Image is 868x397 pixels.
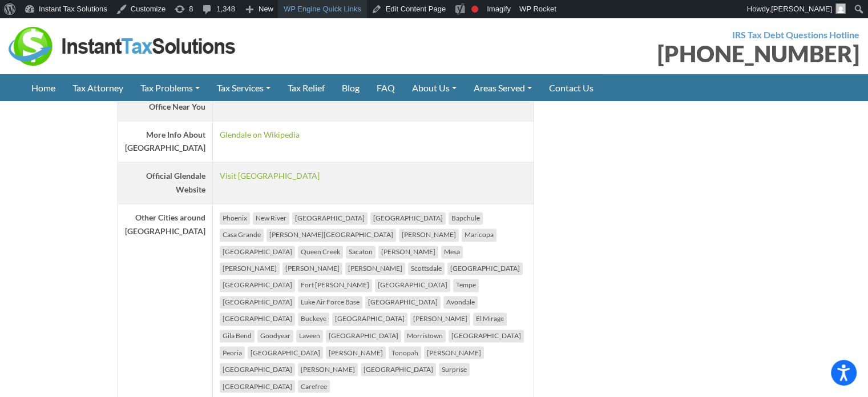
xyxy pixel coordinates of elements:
a: Tax Problems [132,74,208,101]
li: [PERSON_NAME][GEOGRAPHIC_DATA] [267,228,396,241]
li: [GEOGRAPHIC_DATA] [365,296,441,308]
li: [PERSON_NAME] [326,346,386,359]
li: [GEOGRAPHIC_DATA] [220,363,295,375]
li: [GEOGRAPHIC_DATA] [370,212,446,224]
a: FAQ [368,74,403,101]
li: [PERSON_NAME] [378,246,438,258]
a: About Us [403,74,465,101]
li: Surprise [439,363,470,375]
li: Tempe [453,279,479,291]
li: [GEOGRAPHIC_DATA] [375,279,450,291]
li: [GEOGRAPHIC_DATA] [326,330,401,342]
img: Instant Tax Solutions Logo [9,27,237,66]
li: Carefree [298,380,330,392]
li: [PERSON_NAME] [424,346,484,359]
strong: IRS Tax Debt Questions Hotline [732,29,859,40]
li: [PERSON_NAME] [399,228,459,241]
li: Scottsdale [408,262,445,275]
a: Tax Attorney [64,74,132,101]
li: [GEOGRAPHIC_DATA] [332,312,407,325]
li: Fort [PERSON_NAME] [298,279,372,291]
a: Blog [333,74,368,101]
li: New River [253,212,289,224]
a: Tax Services [208,74,279,101]
li: Queen Creek [298,246,343,258]
li: Mesa [441,246,463,258]
li: Laveen [296,330,323,342]
a: Visit [GEOGRAPHIC_DATA] [220,171,320,181]
li: Gila Bend [220,330,255,342]
li: Phoenix [220,212,250,224]
li: Morristown [404,330,446,342]
span: [PERSON_NAME] [771,5,832,13]
li: [GEOGRAPHIC_DATA] [220,312,295,325]
li: Casa Grande [220,228,264,241]
a: Home [23,74,64,101]
li: [GEOGRAPHIC_DATA] [447,262,523,275]
li: El Mirage [473,312,507,325]
li: [GEOGRAPHIC_DATA] [220,279,295,291]
li: Luke Air Force Base [298,296,362,308]
a: Glendale on Wikipedia [220,130,300,139]
li: [GEOGRAPHIC_DATA] [220,380,295,392]
li: [PERSON_NAME] [282,262,342,275]
li: Bapchule [449,212,483,224]
li: [GEOGRAPHIC_DATA] [248,346,323,359]
li: Avondale [443,296,478,308]
li: [GEOGRAPHIC_DATA] [220,246,295,258]
div: Focus keyphrase not set [471,6,478,13]
li: [PERSON_NAME] [410,312,470,325]
div: [PHONE_NUMBER] [443,42,860,65]
li: Peoria [220,346,245,359]
a: Contact Us [540,74,602,101]
li: Sacaton [346,246,376,258]
li: Goodyear [257,330,293,342]
li: Maricopa [462,228,496,241]
li: [GEOGRAPHIC_DATA] [220,296,295,308]
li: [GEOGRAPHIC_DATA] [449,330,524,342]
li: [PERSON_NAME] [345,262,405,275]
li: [PERSON_NAME] [298,363,358,375]
a: Instant Tax Solutions Logo [9,39,237,50]
li: [PERSON_NAME] [220,262,280,275]
th: Official Glendale Website [118,162,212,204]
li: [GEOGRAPHIC_DATA] [292,212,368,224]
th: More Info About [GEOGRAPHIC_DATA] [118,121,212,162]
a: Areas Served [465,74,540,101]
li: [GEOGRAPHIC_DATA] [361,363,436,375]
li: Buckeye [298,312,329,325]
li: Tonopah [389,346,421,359]
a: Tax Relief [279,74,333,101]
